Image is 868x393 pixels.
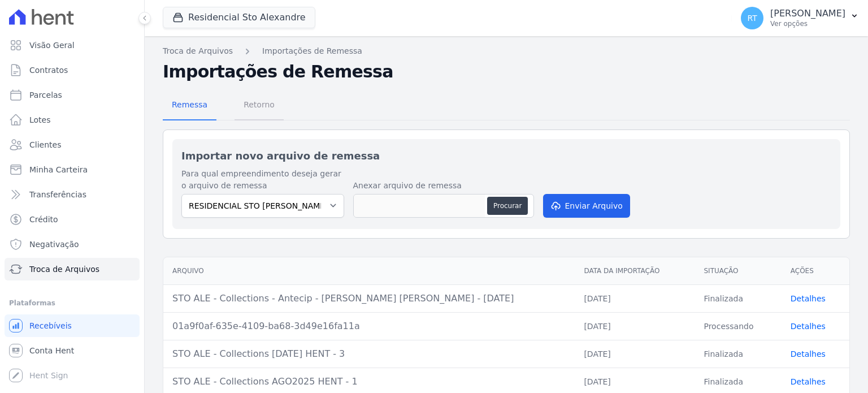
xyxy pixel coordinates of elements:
[29,64,68,76] span: Contratos
[695,312,781,340] td: Processando
[181,168,344,192] label: Para qual empreendimento deseja gerar o arquivo de remessa
[29,189,86,200] span: Transferências
[543,194,630,218] button: Enviar Arquivo
[29,114,51,126] span: Lotes
[29,264,99,275] span: Troca de Arquivos
[29,239,79,250] span: Negativação
[770,8,845,19] p: [PERSON_NAME]
[575,340,695,368] td: [DATE]
[5,34,140,57] a: Visão Geral
[5,208,140,231] a: Crédito
[29,345,74,356] span: Conta Hent
[695,284,781,312] td: Finalizada
[695,340,781,368] td: Finalizada
[29,139,61,150] span: Clientes
[353,180,534,192] label: Anexar arquivo de remessa
[770,19,845,28] p: Ver opções
[165,93,214,116] span: Remessa
[262,45,362,57] a: Importações de Remessa
[172,292,566,305] div: STO ALE - Collections - Antecip - [PERSON_NAME] [PERSON_NAME] - [DATE]
[5,258,140,280] a: Troca de Arquivos
[163,62,850,82] h2: Importações de Remessa
[163,45,233,57] a: Troca de Arquivos
[29,214,58,225] span: Crédito
[181,148,831,163] h2: Importar novo arquivo de remessa
[732,2,868,34] button: RT [PERSON_NAME] Ver opções
[163,257,575,285] th: Arquivo
[791,322,826,331] a: Detalhes
[575,312,695,340] td: [DATE]
[695,257,781,285] th: Situação
[5,109,140,131] a: Lotes
[791,294,826,303] a: Detalhes
[29,40,75,51] span: Visão Geral
[5,158,140,181] a: Minha Carteira
[487,197,528,215] button: Procurar
[163,7,315,28] button: Residencial Sto Alexandre
[747,14,757,22] span: RT
[5,84,140,106] a: Parcelas
[163,45,850,57] nav: Breadcrumb
[172,375,566,388] div: STO ALE - Collections AGO2025 HENT - 1
[575,257,695,285] th: Data da Importação
[575,284,695,312] td: [DATE]
[5,133,140,156] a: Clientes
[791,349,826,359] a: Detalhes
[791,377,826,386] a: Detalhes
[5,339,140,362] a: Conta Hent
[9,296,135,310] div: Plataformas
[237,93,281,116] span: Retorno
[29,164,88,175] span: Minha Carteira
[29,89,62,101] span: Parcelas
[172,319,566,333] div: 01a9f0af-635e-4109-ba68-3d49e16fa11a
[172,347,566,361] div: STO ALE - Collections [DATE] HENT - 3
[29,320,72,331] span: Recebíveis
[163,91,216,120] a: Remessa
[5,314,140,337] a: Recebíveis
[5,233,140,256] a: Negativação
[235,91,284,120] a: Retorno
[5,59,140,81] a: Contratos
[782,257,849,285] th: Ações
[5,183,140,206] a: Transferências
